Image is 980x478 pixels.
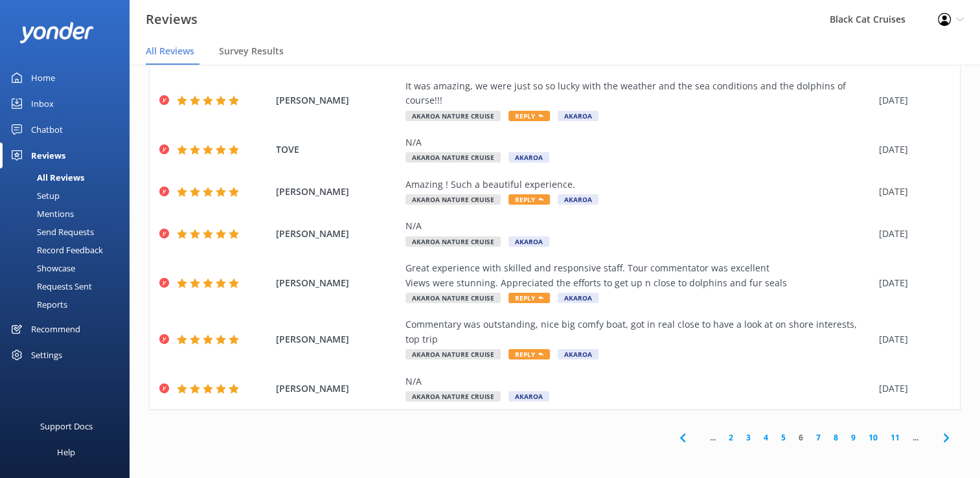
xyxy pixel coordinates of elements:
[8,187,60,205] div: Setup
[810,431,827,444] a: 7
[276,93,399,108] span: [PERSON_NAME]
[558,349,598,359] span: Akaroa
[146,9,198,30] h3: Reviews
[276,185,399,199] span: [PERSON_NAME]
[405,236,501,247] span: Akaroa Nature Cruise
[879,227,944,241] div: [DATE]
[8,277,92,295] div: Requests Sent
[8,205,130,223] a: Mentions
[775,431,792,444] a: 5
[31,142,65,168] div: Reviews
[508,293,550,303] span: Reply
[558,111,598,121] span: Akaroa
[405,391,501,402] span: Akaroa Nature Cruise
[879,381,944,396] div: [DATE]
[8,223,130,241] a: Send Requests
[879,332,944,347] div: [DATE]
[31,91,54,117] div: Inbox
[8,295,130,313] a: Reports
[8,168,84,187] div: All Reviews
[879,142,944,157] div: [DATE]
[879,93,944,108] div: [DATE]
[879,185,944,199] div: [DATE]
[558,293,598,303] span: Akaroa
[40,413,93,439] div: Support Docs
[276,381,399,396] span: [PERSON_NAME]
[8,241,130,259] a: Record Feedback
[862,431,884,444] a: 10
[276,142,399,157] span: TOVE
[405,111,501,121] span: Akaroa Nature Cruise
[276,227,399,241] span: [PERSON_NAME]
[722,431,740,444] a: 2
[508,391,549,402] span: Akaroa
[508,111,550,121] span: Reply
[508,349,550,359] span: Reply
[31,65,55,91] div: Home
[845,431,862,444] a: 9
[508,152,549,163] span: Akaroa
[8,223,94,241] div: Send Requests
[405,261,872,290] div: Great experience with skilled and responsive staff. Tour commentator was excellent Views were stu...
[558,194,598,205] span: Akaroa
[57,439,75,465] div: Help
[703,431,722,444] span: ...
[405,177,872,192] div: Amazing ! Such a beautiful experience.
[757,431,775,444] a: 4
[8,259,130,277] a: Showcase
[792,431,810,444] a: 6
[8,205,74,223] div: Mentions
[405,135,872,150] div: N/A
[19,22,94,43] img: yonder-white-logo.png
[31,316,80,342] div: Recommend
[276,332,399,347] span: [PERSON_NAME]
[508,194,550,205] span: Reply
[405,152,501,163] span: Akaroa Nature Cruise
[31,117,63,142] div: Chatbot
[219,45,284,58] span: Survey Results
[8,277,130,295] a: Requests Sent
[508,236,549,247] span: Akaroa
[405,349,501,359] span: Akaroa Nature Cruise
[8,259,75,277] div: Showcase
[405,374,872,389] div: N/A
[740,431,757,444] a: 3
[405,219,872,233] div: N/A
[879,276,944,290] div: [DATE]
[8,187,130,205] a: Setup
[405,317,872,347] div: Commentary was outstanding, nice big comfy boat, got in real close to have a look at on shore int...
[8,168,130,187] a: All Reviews
[276,276,399,290] span: [PERSON_NAME]
[146,45,194,58] span: All Reviews
[405,194,501,205] span: Akaroa Nature Cruise
[8,295,67,313] div: Reports
[31,342,62,368] div: Settings
[884,431,906,444] a: 11
[906,431,925,444] span: ...
[8,241,103,259] div: Record Feedback
[405,79,872,108] div: It was amazing, we were just so so lucky with the weather and the sea conditions and the dolphins...
[405,293,501,303] span: Akaroa Nature Cruise
[827,431,845,444] a: 8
